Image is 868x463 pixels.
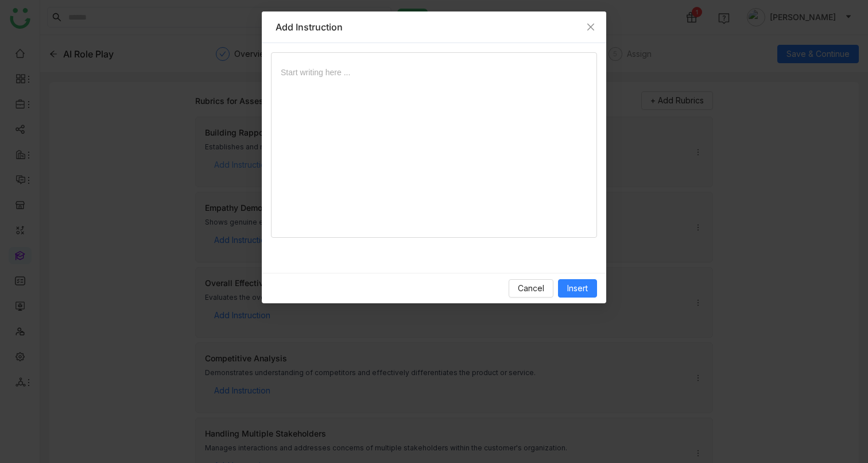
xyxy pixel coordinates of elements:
span: Insert [567,282,588,295]
button: Insert [558,279,597,298]
button: Cancel [509,279,553,298]
span: Start writing here ... [281,57,587,79]
div: Add Instruction [276,21,592,33]
button: Close [575,11,606,43]
span: Cancel [518,282,544,295]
